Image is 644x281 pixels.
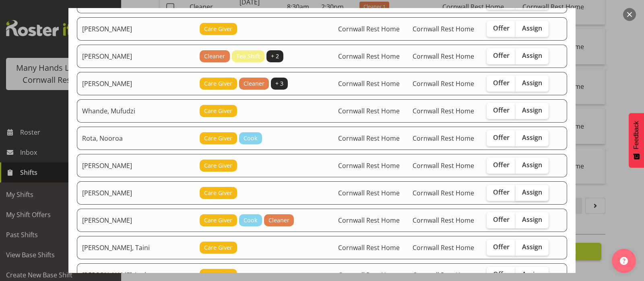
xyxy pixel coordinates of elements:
span: + 3 [275,79,283,88]
span: Cornwall Rest Home [338,134,400,143]
span: Care Giver [204,79,232,88]
span: Cornwall Rest Home [338,189,400,197]
span: Offer [493,270,510,278]
span: Assign [522,243,542,251]
span: Offer [493,188,510,196]
span: Care Giver [204,161,232,170]
span: Assign [522,270,542,278]
span: Offer [493,79,510,87]
span: Cleaner [244,79,264,88]
span: Cornwall Rest Home [338,161,400,170]
button: Feedback - Show survey [629,113,644,168]
span: Cornwall Rest Home [338,243,400,252]
span: Cornwall Rest Home [413,52,474,61]
span: Cornwall Rest Home [413,79,474,88]
span: Cornwall Rest Home [338,216,400,225]
span: Offer [493,215,510,224]
span: Offer [493,24,510,32]
span: Care Giver [204,189,232,197]
td: [PERSON_NAME], Taini [77,236,195,259]
span: Offer [493,133,510,142]
span: Assign [522,161,542,169]
span: Care Giver [204,216,232,225]
img: help-xxl-2.png [620,257,628,265]
span: Care Giver [204,25,232,33]
span: Cornwall Rest Home [338,52,400,61]
span: Assign [522,215,542,224]
span: Cornwall Rest Home [413,271,474,279]
span: Offer [493,106,510,114]
span: Cornwall Rest Home [413,189,474,197]
td: [PERSON_NAME] [77,181,195,205]
span: Cornwall Rest Home [413,134,474,143]
span: + 2 [271,52,279,61]
span: Cornwall Rest Home [338,79,400,88]
span: Cornwall Rest Home [338,107,400,115]
span: Assign [522,51,542,59]
td: [PERSON_NAME] [77,45,195,68]
span: Care Giver [204,134,232,143]
span: Assign [522,188,542,196]
span: Care Giver [204,243,232,252]
td: Rota, Nooroa [77,127,195,150]
span: Cornwall Rest Home [413,25,474,33]
span: Cook [244,134,258,143]
span: Cornwall Rest Home [413,161,474,170]
span: Assign [522,79,542,87]
span: Cook [244,216,258,225]
span: Feedback [633,121,640,149]
span: Cornwall Rest Home [413,216,474,225]
span: Cleaner [204,52,225,61]
td: Whande, Mufudzi [77,99,195,123]
span: Assign [522,133,542,142]
span: Cornwall Rest Home [338,271,400,279]
span: Cleaner [268,216,289,225]
span: Assign [522,106,542,114]
span: Care Giver [204,107,232,115]
span: Tea Shift [236,52,260,61]
span: Cornwall Rest Home [413,243,474,252]
span: Offer [493,51,510,59]
span: Offer [493,161,510,169]
td: [PERSON_NAME] [77,154,195,177]
td: [PERSON_NAME] [77,209,195,232]
td: [PERSON_NAME] [77,72,195,95]
span: Assign [522,24,542,32]
span: Offer [493,243,510,251]
td: [PERSON_NAME] [77,17,195,41]
span: Cornwall Rest Home [338,25,400,33]
span: Cornwall Rest Home [413,107,474,115]
span: Care Giver [204,271,232,279]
